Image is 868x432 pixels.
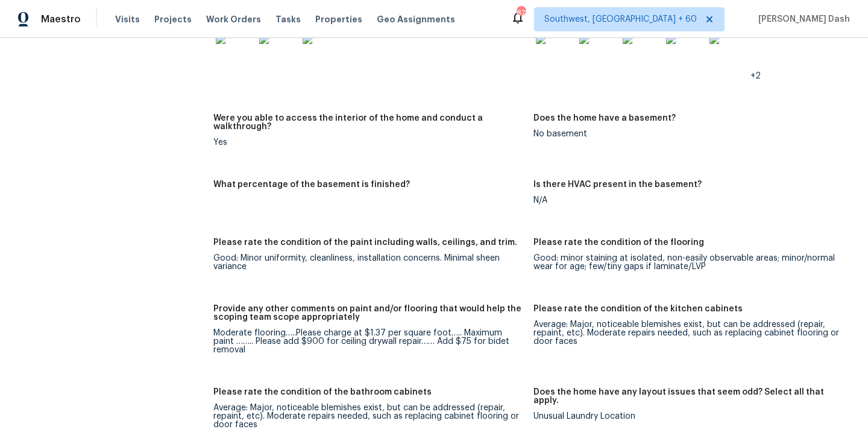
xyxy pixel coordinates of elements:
span: Visits [115,13,140,25]
span: +2 [750,72,761,80]
h5: Please rate the condition of the kitchen cabinets [533,305,743,313]
h5: Is there HVAC present in the basement? [533,180,702,189]
span: Projects [154,13,192,25]
div: 877 [517,7,525,19]
h5: Provide any other comments on paint and/or flooring that would help the scoping team scope approp... [213,305,524,322]
div: Average: Major, noticeable blemishes exist, but can be addressed (repair, repaint, etc). Moderate... [213,404,524,429]
div: Average: Major, noticeable blemishes exist, but can be addressed (repair, repaint, etc). Moderate... [533,320,844,346]
h5: Please rate the condition of the flooring [533,238,704,247]
div: Good: minor staining at isolated, non-easily observable areas; minor/normal wear for age; few/tin... [533,254,844,271]
h5: Does the home have a basement? [533,114,676,122]
div: Moderate flooring…..Please charge at $1.37 per square foot….. Maximum paint …….. Please add $900 ... [213,329,524,354]
div: No basement [533,130,844,138]
div: Yes [213,138,524,147]
span: Geo Assignments [377,13,455,25]
span: [PERSON_NAME] Dash [753,13,850,25]
div: Good: Minor uniformity, cleanliness, installation concerns. Minimal sheen variance [213,254,524,271]
span: Properties [315,13,362,25]
span: Work Orders [206,13,261,25]
div: N/A [533,196,844,205]
h5: Does the home have any layout issues that seem odd? Select all that apply. [533,388,844,405]
h5: Please rate the condition of the bathroom cabinets [213,388,432,396]
h5: Please rate the condition of the paint including walls, ceilings, and trim. [213,238,517,247]
span: Southwest, [GEOGRAPHIC_DATA] + 60 [544,13,697,25]
span: Tasks [275,15,301,24]
div: Unusual Laundry Location [533,412,844,421]
span: Maestro [41,13,81,25]
h5: Were you able to access the interior of the home and conduct a walkthrough? [213,114,524,131]
h5: What percentage of the basement is finished? [213,180,410,189]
